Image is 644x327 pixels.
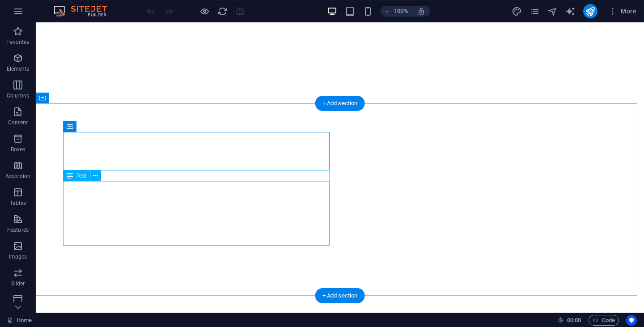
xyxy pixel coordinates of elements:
button: reload [217,6,228,17]
a: Click to cancel selection. Double-click to open Pages [7,315,32,326]
button: 100% [381,6,412,17]
p: Boxes [11,146,25,153]
i: Design (Ctrl+Alt+Y) [512,6,522,17]
button: text_generator [565,6,576,17]
span: : [573,317,575,323]
button: navigator [547,6,558,17]
p: Slider [11,280,25,287]
button: Usercentrics [626,315,637,326]
img: Editor Logo [51,6,119,17]
button: publish [583,4,597,18]
p: Columns [7,92,29,99]
span: 00 00 [567,315,581,326]
div: + Add section [315,288,365,303]
h6: 100% [394,6,408,17]
button: More [605,4,640,18]
span: Text [76,173,86,178]
p: Features [7,226,29,234]
h6: Session time [558,315,581,326]
button: design [512,6,522,17]
i: Pages (Ctrl+Alt+S) [530,6,540,17]
span: Code [593,315,615,326]
i: Reload page [217,6,228,17]
p: Accordion [5,173,30,180]
div: + Add section [315,96,365,111]
p: Images [9,253,27,260]
p: Favorites [6,38,29,46]
p: Elements [7,65,30,72]
p: Content [8,119,28,126]
button: Code [589,315,619,326]
p: Tables [10,200,26,207]
button: Click here to leave preview mode and continue editing [199,6,210,17]
span: More [608,7,636,16]
i: On resize automatically adjust zoom level to fit chosen device. [417,7,425,15]
button: pages [530,6,540,17]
